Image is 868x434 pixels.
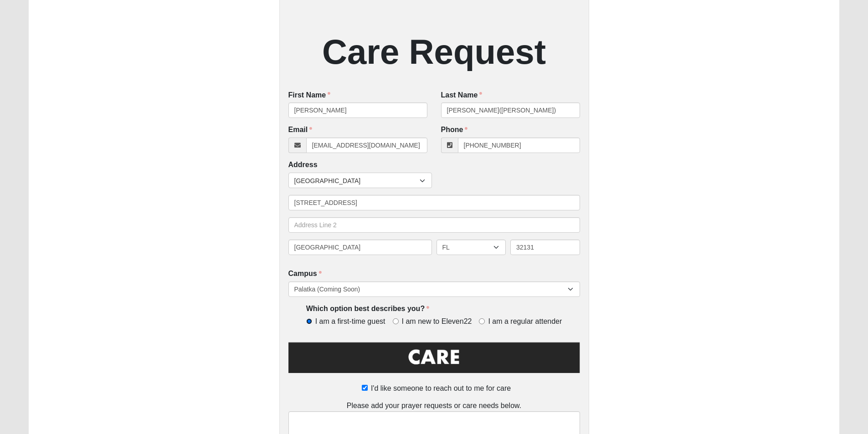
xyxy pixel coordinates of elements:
label: Campus [288,269,322,279]
span: I am a regular attender [488,317,562,327]
input: City [288,240,432,255]
label: Address [288,160,318,170]
label: Phone [441,125,468,135]
label: Email [288,125,313,135]
input: Address Line 1 [288,195,580,210]
img: Care.png [288,340,580,381]
input: I'd like someone to reach out to me for care [362,385,368,391]
h2: Care Request [288,31,580,72]
input: Zip [510,240,580,255]
label: Which option best describes you? [306,304,429,314]
input: Address Line 2 [288,217,580,233]
span: I'd like someone to reach out to me for care [371,384,511,392]
span: I am a first-time guest [315,317,385,327]
label: First Name [288,90,331,101]
input: I am new to Eleven22 [393,318,399,324]
input: I am a regular attender [479,318,485,324]
span: I am new to Eleven22 [402,317,472,327]
span: [GEOGRAPHIC_DATA] [294,173,420,189]
input: I am a first-time guest [306,318,312,324]
label: Last Name [441,90,483,101]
